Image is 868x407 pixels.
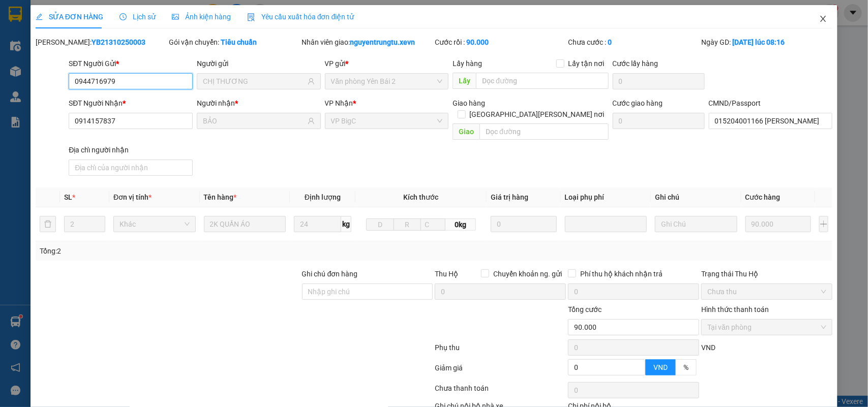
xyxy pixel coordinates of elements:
b: 90.000 [466,38,489,46]
b: Tiêu chuẩn [221,38,257,46]
span: Lấy hàng [453,59,482,68]
button: Close [809,5,837,34]
input: 0 [745,216,811,232]
label: Cước giao hàng [613,99,663,107]
span: user [308,78,315,85]
span: Ảnh kiện hàng [172,13,231,21]
span: picture [172,13,179,20]
label: Cước lấy hàng [613,59,659,68]
span: user [308,117,315,124]
span: Lấy [453,73,476,89]
span: Giao [453,123,480,140]
label: Hình thức thanh toán [701,305,769,314]
span: SỬA ĐƠN HÀNG [36,13,103,21]
img: logo.jpg [13,13,64,64]
span: Cước hàng [745,193,781,201]
span: Phí thu hộ khách nhận trả [576,268,667,279]
span: VND [701,343,715,352]
span: VP Nhận [325,99,353,107]
input: Cước lấy hàng [613,73,705,89]
span: Định lượng [305,193,341,201]
div: Chưa thanh toán [434,383,567,400]
span: Đơn vị tính [113,193,152,201]
div: Trạng thái Thu Hộ [701,268,832,279]
input: Ghi chú đơn hàng [302,284,433,300]
button: plus [819,216,829,232]
div: Chưa cước : [568,37,699,48]
span: close [819,15,827,23]
div: Phụ thu [434,342,567,360]
li: Hotline: 19001155 [95,38,425,50]
div: SĐT Người Nhận [69,98,193,109]
span: Khác [119,216,190,232]
span: Thu Hộ [435,270,458,278]
input: Dọc đường [480,123,609,140]
span: Lịch sử [119,13,156,21]
span: Giá trị hàng [491,193,528,201]
div: CMND/Passport [709,98,833,109]
div: Giảm giá [434,362,567,380]
input: Ghi Chú [655,216,737,232]
div: Địa chỉ người nhận [69,144,193,155]
span: Chưa thu [707,284,826,299]
span: Kích thước [404,193,439,201]
b: GỬI : VP BigC [13,74,98,90]
div: Cước rồi : [435,37,566,48]
span: Tên hàng [204,193,237,201]
input: R [394,218,421,231]
input: C [421,218,445,231]
span: Yêu cầu xuất hóa đơn điện tử [247,13,354,21]
span: Chuyển khoản ng. gửi [489,268,566,279]
b: nguyentrungtu.xevn [350,38,415,46]
span: clock-circle [119,13,127,20]
input: D [366,218,394,231]
div: Ngày GD: [701,37,832,48]
span: Lấy tận nơi [564,58,609,69]
b: [DATE] lúc 08:16 [732,38,785,46]
span: VND [653,363,668,371]
input: Dọc đường [476,73,609,89]
button: delete [40,216,56,232]
div: Gói vận chuyển: [169,37,300,48]
div: SĐT Người Gửi [69,58,193,69]
input: VD: Bàn, Ghế [204,216,286,232]
input: Tên người gửi [203,76,306,87]
th: Loại phụ phí [561,187,651,207]
span: Tổng cước [568,305,602,314]
img: icon [247,13,255,21]
div: [PERSON_NAME]: [36,37,167,48]
div: Người gửi [197,58,321,69]
span: VP BigC [331,113,443,129]
input: Tên người nhận [203,115,306,127]
span: [GEOGRAPHIC_DATA][PERSON_NAME] nơi [466,109,609,120]
input: 0 [491,216,556,232]
b: YB21310250003 [92,38,145,46]
input: Địa chỉ của người nhận [69,160,193,176]
span: 0kg [445,218,476,231]
span: SL [64,193,72,201]
div: VP gửi [325,58,449,69]
span: Văn phòng Yên Bái 2 [331,74,443,89]
span: % [683,363,689,371]
input: Cước giao hàng [613,113,705,129]
span: kg [341,216,351,232]
li: Số 10 ngõ 15 Ngọc Hồi, [PERSON_NAME], [GEOGRAPHIC_DATA] [95,25,425,38]
th: Ghi chú [651,187,741,207]
div: Tổng: 2 [40,245,336,257]
label: Ghi chú đơn hàng [302,270,358,278]
div: Người nhận [197,98,321,109]
span: edit [36,13,43,20]
span: Giao hàng [453,99,485,107]
div: Nhân viên giao: [302,37,433,48]
span: Tại văn phòng [707,320,826,335]
b: 0 [608,38,612,46]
